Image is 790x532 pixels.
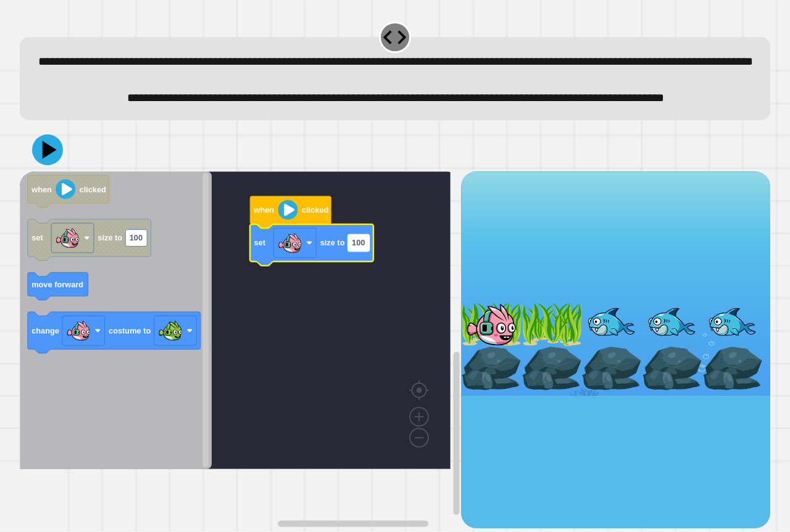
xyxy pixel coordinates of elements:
[320,239,345,248] text: size to
[31,234,43,243] text: set
[302,205,328,215] text: clicked
[20,171,461,528] div: Blockly Workspace
[80,185,106,194] text: clicked
[130,234,143,243] text: 100
[98,234,122,243] text: size to
[352,239,365,248] text: 100
[254,239,265,248] text: set
[31,185,52,194] text: when
[109,326,151,335] text: costume to
[31,280,83,289] text: move forward
[253,205,274,215] text: when
[31,326,59,335] text: change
